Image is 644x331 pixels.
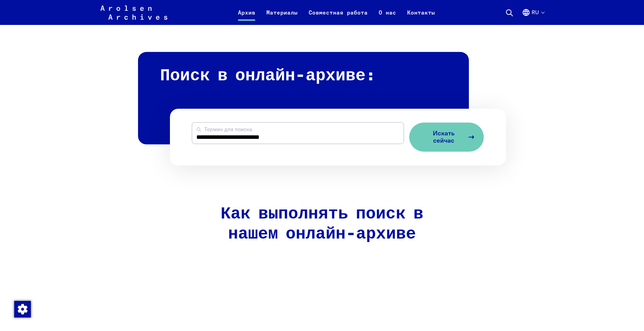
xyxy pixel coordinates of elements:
a: Совместная работа [303,8,373,25]
a: О нас [373,8,402,25]
a: Контакты [402,8,440,25]
button: Искать сейчас [409,123,484,151]
a: Архив [232,8,261,25]
nav: Основной [232,4,440,21]
h2: Поиск в онлайн-архиве: [138,52,469,145]
span: Искать сейчас [423,130,464,144]
h2: Как выполнять поиск в нашем онлайн-архиве [175,204,469,244]
button: Русский, выбор языка [522,8,544,25]
a: Материалы [261,8,303,25]
img: Внести поправки в соглашение [14,301,31,317]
